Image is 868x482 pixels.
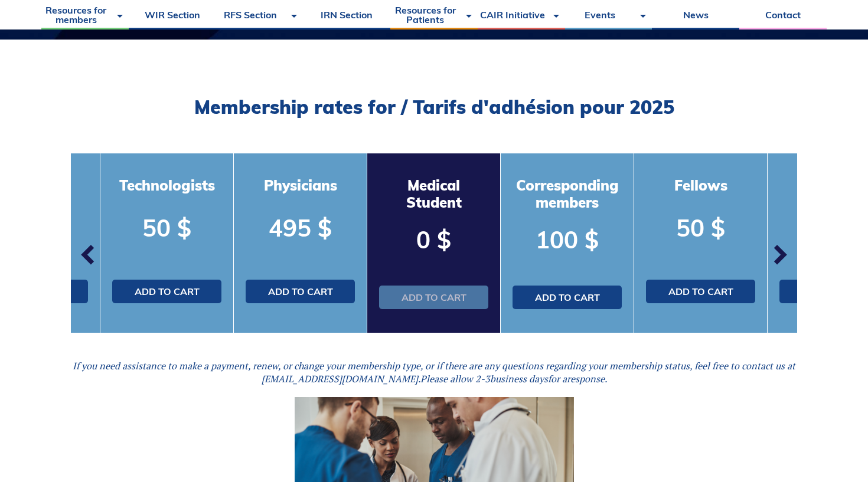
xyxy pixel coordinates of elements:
[646,177,755,194] h3: Fellows
[646,211,755,244] p: 50 $
[379,223,488,256] p: 0 $
[646,280,755,303] a: Add to cart
[112,177,221,194] h3: Technologists
[246,280,355,303] a: Add to cart
[567,372,607,385] i: response.
[112,211,221,244] p: 50 $
[246,177,355,194] h3: Physicians
[420,372,481,385] i: Please allow 2
[246,211,355,244] p: 495 $
[379,286,488,309] a: Add to cart
[513,286,622,309] a: Add to cart
[73,359,795,385] em: If you need assistance to make a payment, renew, or change your membership type, or if there are ...
[71,96,797,118] h2: Membership rates for / Tarifs d'adhésion pour 2025
[112,280,221,303] a: Add to cart
[420,372,607,385] span: -3 for a
[513,177,622,211] h3: Corresponding members
[513,223,622,256] p: 100 $
[379,177,488,211] h3: Medical Student
[490,372,548,385] i: business days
